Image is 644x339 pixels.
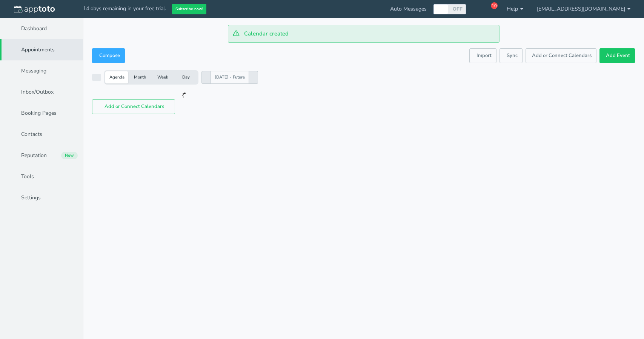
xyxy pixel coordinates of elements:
[228,25,500,43] div: Calendar created
[83,5,166,12] span: 14 days remaining in your free trial.
[452,6,463,12] label: OFF
[21,194,41,202] span: Settings
[105,71,128,83] button: Agenda
[174,71,197,83] button: Day
[61,152,78,159] div: New
[21,131,42,138] span: Contacts
[21,88,54,96] span: Inbox/Outbox
[491,2,498,9] div: 10
[21,67,46,75] span: Messaging
[211,71,249,84] button: [DATE] - Future
[21,46,55,54] span: Appointments
[151,71,174,83] button: Week
[504,52,518,59] span: Sync
[526,48,596,63] button: Add or Connect Calendars
[500,48,523,63] button: Sync
[14,6,55,13] img: logo-apptoto--white.svg
[128,71,151,83] button: Month
[92,99,175,114] button: Add or Connect Calendars
[92,48,125,63] button: Compose
[21,173,34,180] span: Tools
[172,4,206,15] button: Subscribe now!
[21,152,47,159] span: Reputation
[21,109,57,117] span: Booking Pages
[469,48,496,63] button: Import
[599,48,635,63] button: Add Event
[215,74,245,80] span: [DATE] - Future
[21,25,47,32] span: Dashboard
[390,5,427,13] span: Auto Messages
